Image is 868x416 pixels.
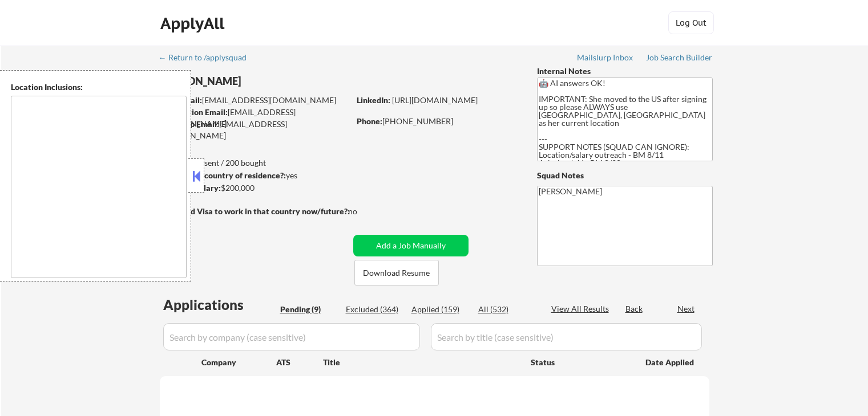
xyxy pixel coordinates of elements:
[11,81,187,93] div: Location Inclusions:
[577,53,634,64] a: Mailslurp Inbox
[392,95,478,105] a: [URL][DOMAIN_NAME]
[577,54,634,62] div: Mailslurp Inbox
[537,66,713,77] div: Internal Notes
[159,53,257,64] a: ← Return to /applysquad
[411,304,469,315] div: Applied (159)
[431,323,702,350] input: Search by title (case sensitive)
[160,74,394,88] div: [PERSON_NAME]
[357,116,518,127] div: [PHONE_NUMBER]
[478,304,535,315] div: All (532)
[537,170,713,181] div: Squad Notes
[160,14,228,33] div: ApplyAll
[354,260,439,286] button: Download Resume
[160,206,350,216] strong: Will need Visa to work in that country now/future?:
[159,182,349,194] div: $200,000
[159,170,346,181] div: yes
[160,107,349,129] div: [EMAIL_ADDRESS][DOMAIN_NAME]
[645,357,696,368] div: Date Applied
[625,303,644,315] div: Back
[668,11,714,34] button: Log Out
[348,206,381,217] div: no
[159,170,286,180] strong: Can work in country of residence?:
[346,304,403,315] div: Excluded (364)
[159,157,349,169] div: 159 sent / 200 bought
[160,95,349,106] div: [EMAIL_ADDRESS][DOMAIN_NAME]
[357,95,390,105] strong: LinkedIn:
[163,323,420,350] input: Search by company (case sensitive)
[159,54,257,62] div: ← Return to /applysquad
[276,357,323,368] div: ATS
[163,298,276,312] div: Applications
[551,303,612,315] div: View All Results
[323,357,520,368] div: Title
[646,54,713,62] div: Job Search Builder
[677,303,696,315] div: Next
[353,235,469,256] button: Add a Job Manually
[201,357,276,368] div: Company
[531,352,629,372] div: Status
[280,304,337,315] div: Pending (9)
[160,119,349,141] div: [EMAIL_ADDRESS][DOMAIN_NAME]
[357,116,382,126] strong: Phone:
